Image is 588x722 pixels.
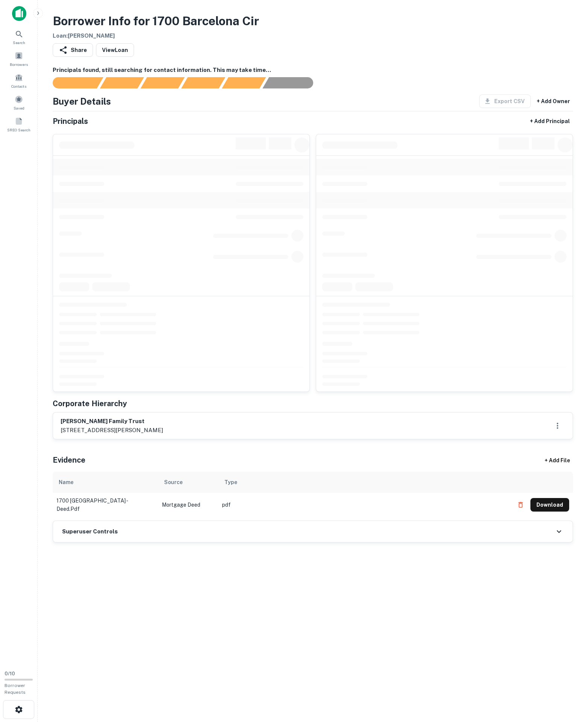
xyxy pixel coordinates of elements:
h5: Principals [53,116,88,127]
div: Documents found, AI parsing details... [140,77,184,88]
td: 1700 [GEOGRAPHIC_DATA] - deed.pdf [53,493,158,517]
div: Sending borrower request to AI... [44,77,100,88]
div: Principals found, still searching for contact information. This may take time... [222,77,266,88]
button: + Add Principal [527,114,573,128]
h5: Evidence [53,454,85,466]
th: Name [53,472,158,493]
a: Search [2,27,35,47]
img: capitalize-icon.png [12,6,26,21]
th: Type [218,472,510,493]
h4: Buyer Details [53,94,111,108]
div: + Add File [531,454,583,467]
button: + Add Owner [534,94,573,108]
h6: [PERSON_NAME] family trust [61,417,163,426]
h6: Loan : [PERSON_NAME] [53,32,259,40]
div: scrollable content [53,472,573,521]
div: Type [224,478,237,487]
span: Saved [14,105,24,111]
p: [STREET_ADDRESS][PERSON_NAME] [61,426,163,435]
span: Borrowers [10,61,28,67]
a: ViewLoan [96,43,134,57]
div: Name [59,478,73,487]
span: Borrower Requests [5,683,26,695]
span: 0 / 10 [5,671,15,676]
a: Borrowers [2,49,35,69]
th: Source [158,472,218,493]
h6: Principals found, still searching for contact information. This may take time... [53,66,573,75]
td: pdf [218,493,510,517]
a: SREO Search [2,114,35,134]
h5: Corporate Hierarchy [53,398,127,409]
button: Delete file [514,499,527,511]
button: Download [530,498,569,512]
span: SREO Search [7,127,30,133]
span: Search [13,40,25,46]
div: Source [164,478,183,487]
div: Principals found, AI now looking for contact information... [181,77,225,88]
div: AI fulfillment process complete. [263,77,322,88]
div: Your request is received and processing... [100,77,144,88]
span: Contacts [11,83,26,89]
td: Mortgage Deed [158,493,218,517]
h3: Borrower Info for 1700 Barcelona Cir [53,12,259,30]
button: Share [53,43,93,57]
a: Saved [2,92,35,113]
iframe: Chat Widget [550,662,588,698]
a: Contacts [2,70,35,91]
h6: Superuser Controls [62,527,118,536]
